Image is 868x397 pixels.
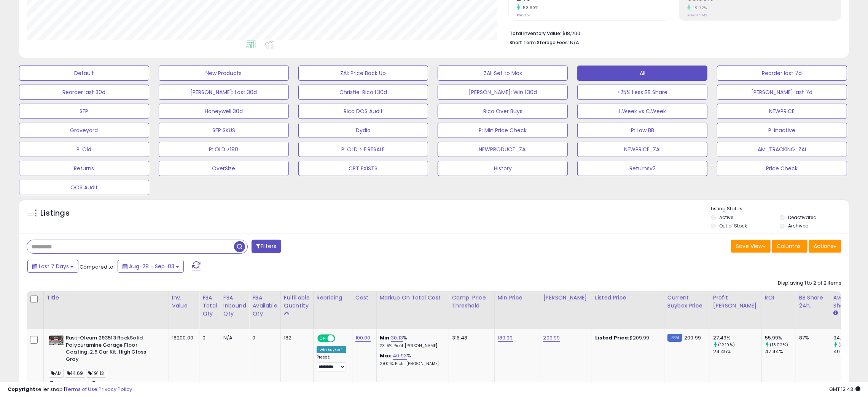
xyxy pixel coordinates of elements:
[713,348,761,355] div: 24.45%
[833,310,838,317] small: Avg BB Share.
[380,335,443,349] div: %
[380,294,446,302] div: Markup on Total Cost
[65,369,85,378] span: 14.69
[498,294,537,302] div: Min Price
[64,381,89,387] a: B06XJ17JVD
[49,335,163,396] div: ASIN:
[317,355,346,371] div: Preset:
[284,335,307,341] div: 182
[172,294,196,310] div: Inv. value
[284,294,310,310] div: Fulfillable Quantity
[86,369,106,378] span: 191.13
[778,280,841,287] div: Displaying 1 to 2 of 2 items
[510,30,561,37] b: Total Inventory Value:
[223,294,246,318] div: FBA inbound Qty
[438,104,568,119] button: Rico Over Buys
[829,386,860,393] span: 2025-09-11 12:43 GMT
[717,104,847,119] button: NEWPRICE
[717,142,847,157] button: AM_TRACKING_ZAI
[393,352,407,360] a: 40.93
[543,334,560,342] a: 209.99
[19,104,149,119] button: SFP
[719,214,733,221] label: Active
[298,142,428,157] button: P: OLD > FIRESALE
[577,85,707,100] button: >25% Less BB Share
[838,342,856,348] small: (88.81%)
[713,335,761,341] div: 27.43%
[719,223,747,229] label: Out of Stock
[202,335,214,341] div: 0
[765,348,796,355] div: 47.44%
[47,294,166,302] div: Title
[438,123,568,138] button: P: Min Price Check
[318,335,328,342] span: ON
[380,352,393,359] b: Max:
[765,294,793,302] div: ROI
[713,294,758,310] div: Profit [PERSON_NAME]
[570,39,579,46] span: N/A
[577,66,707,81] button: All
[691,5,707,11] small: 18.02%
[159,104,289,119] button: Honeywell 30d
[717,123,847,138] button: P: Inactive
[380,334,391,341] b: Min:
[380,352,443,367] div: %
[298,104,428,119] button: Rico DOS Audit
[772,240,807,253] button: Columns
[159,85,289,100] button: [PERSON_NAME]: Last 30d
[510,28,836,37] li: $18,200
[520,5,538,11] small: 58.60%
[202,294,217,318] div: FBA Total Qty
[687,13,707,18] small: Prev: 47.44%
[99,386,132,393] a: Privacy Policy
[159,161,289,176] button: OverSize
[252,335,274,341] div: 0
[19,161,149,176] button: Returns
[355,294,373,302] div: Cost
[595,334,630,341] b: Listed Price:
[788,223,809,229] label: Archived
[298,123,428,138] button: Dydio
[317,294,349,302] div: Repricing
[40,208,70,219] h5: Listings
[765,335,796,341] div: 55.99%
[172,335,193,341] div: 18200.00
[49,335,64,346] img: 51OoCqwxbrL._SL40_.jpg
[731,240,771,253] button: Save View
[577,123,707,138] button: P: Low BB
[711,205,849,213] p: Listing States:
[391,334,403,342] a: 30.13
[90,381,134,387] span: | SKU: X002U70L33
[577,104,707,119] button: L.Week vs C.Week
[159,123,289,138] button: SFP SKUS
[833,348,864,355] div: 49.86%
[19,85,149,100] button: Reorder last 30d
[717,161,847,176] button: Price Check
[517,13,530,18] small: Prev: 157
[438,142,568,157] button: NEWPRODUCT_ZAI
[39,263,69,270] span: Last 7 Days
[595,294,661,302] div: Listed Price
[717,85,847,100] button: [PERSON_NAME] last 7d
[777,242,801,250] span: Columns
[799,335,824,341] div: 87%
[380,343,443,349] p: 23.15% Profit [PERSON_NAME]
[80,263,115,271] span: Compared to:
[118,260,184,273] button: Aug-28 - Sep-03
[452,335,489,341] div: 316.48
[799,294,827,310] div: BB Share 24h.
[543,294,589,302] div: [PERSON_NAME]
[252,240,281,253] button: Filters
[833,294,861,310] div: Avg BB Share
[8,386,132,393] div: seller snap | |
[66,335,158,365] b: Rust-Oleum 293513 RockSolid Polycuramine Garage Floor Coating, 2.5 Car Kit, High Gloss Gray
[298,66,428,81] button: ZAI: Price Back Up
[667,294,707,310] div: Current Buybox Price
[376,291,449,329] th: The percentage added to the cost of goods (COGS) that forms the calculator for Min & Max prices.
[223,335,244,341] div: N/A
[298,85,428,100] button: Christie: Rico L30d
[438,66,568,81] button: ZAI: Set to Max
[667,334,682,342] small: FBM
[833,335,864,341] div: 94.14%
[380,361,443,367] p: 29.04% Profit [PERSON_NAME]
